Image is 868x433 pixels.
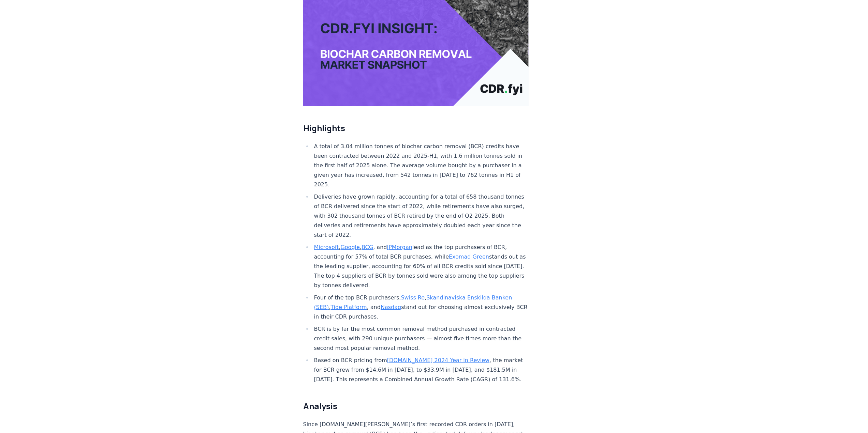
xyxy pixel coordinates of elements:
a: BCG [362,244,373,250]
a: Google [340,244,359,250]
li: Based on BCR pricing from , the market for BCR grew from $14.6M in [DATE], to $33.9M in [DATE], a... [312,356,529,384]
li: Four of the top BCR purchasers, , , , and stand out for choosing almost exclusively BCR in their ... [312,293,529,322]
a: Tide Platform [330,304,367,310]
a: Microsoft [314,244,339,250]
a: Exomad Green [449,253,489,260]
li: Deliveries have grown rapidly, accounting for a total of 658 thousand tonnes of BCR delivered sin... [312,192,529,240]
a: JPMorgan [387,244,412,250]
li: A total of 3.04 million tonnes of biochar carbon removal (BCR) credits have been contracted betwe... [312,142,529,189]
a: Nasdaq [381,304,401,310]
li: BCR is by far the most common removal method purchased in contracted credit sales, with 290 uniqu... [312,324,529,353]
h2: Analysis [303,401,529,412]
li: , , , and lead as the top purchasers of BCR, accounting for 57% of total BCR purchases, while sta... [312,243,529,290]
a: [DOMAIN_NAME] 2024 Year in Review [387,357,489,364]
a: Swiss Re [401,294,425,301]
h2: Highlights [303,123,529,134]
